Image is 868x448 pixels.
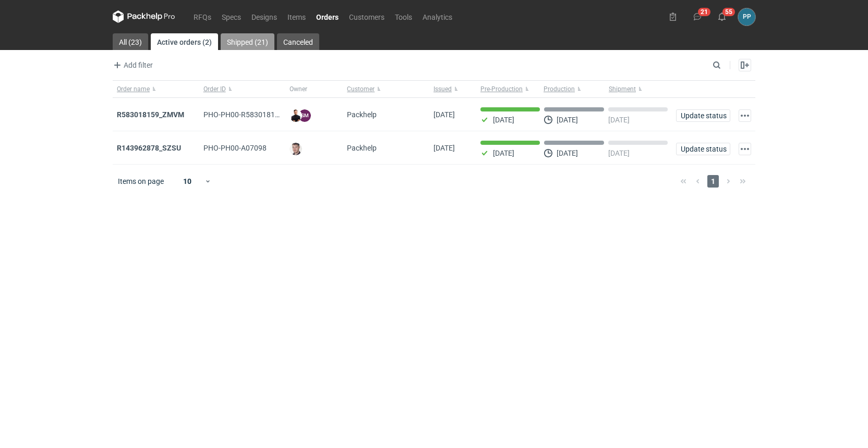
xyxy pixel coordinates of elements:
[216,10,246,23] a: Specs
[117,85,150,93] span: Order name
[681,112,726,119] span: Update status
[739,109,751,122] button: Actions
[476,81,541,97] button: Pre-Production
[221,33,274,50] a: Shipped (21)
[557,116,578,124] p: [DATE]
[347,144,377,152] span: Packhelp
[480,85,523,93] span: Pre-Production
[707,175,719,188] span: 1
[429,81,476,97] button: Issued
[290,85,307,93] span: Owner
[311,10,344,23] a: Orders
[151,33,218,50] a: Active orders (2)
[347,110,377,119] span: Packhelp
[343,81,429,97] button: Customer
[417,10,457,23] a: Analytics
[689,8,706,25] button: 21
[493,116,514,124] p: [DATE]
[203,144,267,152] span: PHO-PH00-A07098
[246,10,282,23] a: Designs
[111,59,153,71] span: Add filter
[298,109,311,122] figcaption: SM
[113,33,148,50] a: All (23)
[710,59,744,71] input: Search
[541,81,607,97] button: Production
[739,143,751,155] button: Actions
[607,81,672,97] button: Shipment
[433,85,452,93] span: Issued
[111,59,153,71] button: Add filter
[344,10,390,23] a: Customers
[433,144,455,152] span: 11/08/2025
[676,143,730,155] button: Update status
[557,149,578,157] p: [DATE]
[113,10,175,23] svg: Packhelp Pro
[277,33,319,50] a: Canceled
[290,143,302,155] img: Maciej Sikora
[738,8,755,26] button: PP
[203,85,226,93] span: Order ID
[676,109,730,122] button: Update status
[493,149,514,157] p: [DATE]
[681,145,726,153] span: Update status
[282,10,311,23] a: Items
[608,149,630,157] p: [DATE]
[390,10,417,23] a: Tools
[117,110,184,119] a: R583018159_ZMVM
[118,176,164,186] span: Items on page
[290,109,302,122] img: Tomasz Kubiak
[714,8,730,25] button: 55
[113,81,199,97] button: Order name
[199,81,286,97] button: Order ID
[609,85,636,93] span: Shipment
[117,144,181,152] a: R143962878_SZSU
[203,110,308,119] span: PHO-PH00-R583018159_ZMVM
[433,110,455,119] span: 12/08/2025
[608,116,630,124] p: [DATE]
[171,174,204,189] div: 10
[347,85,375,93] span: Customer
[188,10,216,23] a: RFQs
[544,85,575,93] span: Production
[738,8,755,26] div: Paweł Puch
